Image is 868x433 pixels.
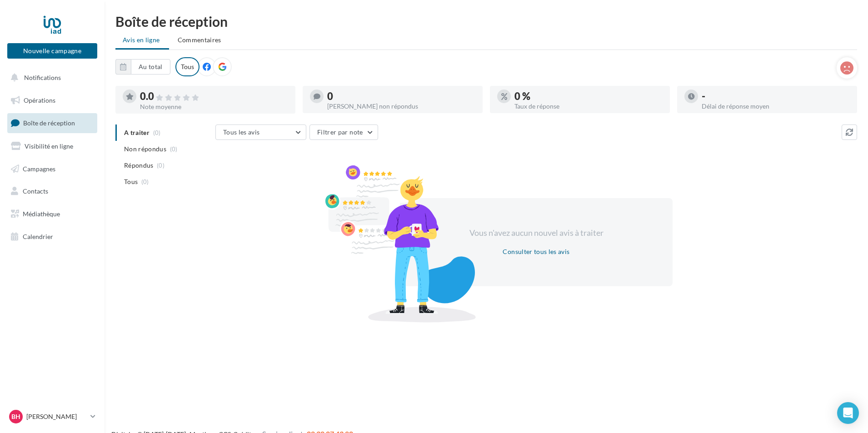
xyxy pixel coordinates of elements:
span: (0) [170,145,178,153]
button: Nouvelle campagne [7,43,97,59]
div: 0.0 [140,91,288,102]
span: Notifications [24,74,61,81]
button: Consulter tous les avis [499,246,573,257]
span: Calendrier [23,233,53,240]
div: Vous n'avez aucun nouvel avis à traiter [458,227,614,239]
span: Boîte de réception [23,119,75,127]
span: Tous les avis [223,128,260,136]
button: Notifications [5,68,95,87]
div: Délai de réponse moyen [702,103,850,109]
div: Open Intercom Messenger [837,402,859,424]
span: Opérations [24,96,55,104]
div: Boîte de réception [115,15,857,28]
span: Visibilité en ligne [25,142,73,150]
span: (0) [141,178,149,185]
a: Médiathèque [5,204,99,224]
button: Au total [131,59,170,75]
div: [PERSON_NAME] non répondus [327,103,475,109]
p: [PERSON_NAME] [26,412,87,421]
a: Boîte de réception [5,113,99,133]
span: Médiathèque [23,210,60,218]
span: Campagnes [23,164,55,172]
a: Calendrier [5,227,99,246]
button: Au total [115,59,170,75]
a: Campagnes [5,159,99,179]
span: (0) [157,162,165,169]
span: BH [11,412,20,421]
a: Contacts [5,182,99,201]
div: - [702,91,850,101]
div: 0 % [514,91,663,101]
a: BH [PERSON_NAME] [7,408,97,425]
div: Note moyenne [140,104,288,110]
span: Commentaires [178,35,221,45]
button: Filtrer par note [309,124,378,140]
div: Tous [175,57,200,76]
button: Tous les avis [215,124,306,140]
span: Non répondus [124,144,166,154]
span: Tous [124,177,138,186]
a: Opérations [5,91,99,110]
span: Répondus [124,161,154,170]
div: 0 [327,91,475,101]
div: Taux de réponse [514,103,663,109]
span: Contacts [23,187,48,195]
a: Visibilité en ligne [5,137,99,156]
